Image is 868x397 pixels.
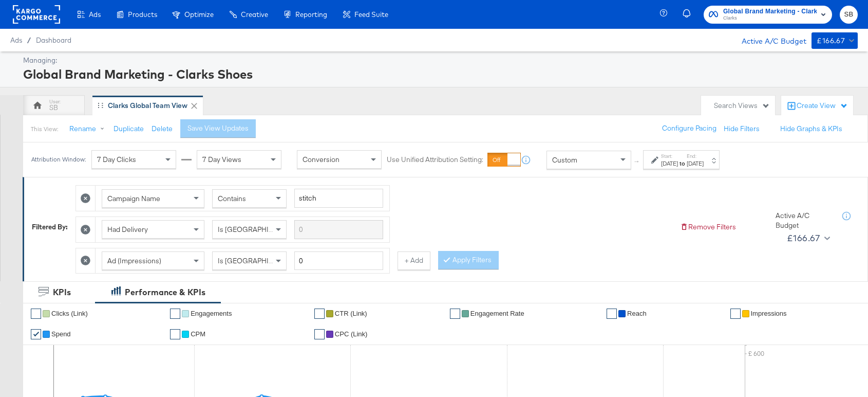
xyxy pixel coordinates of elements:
div: Filtered By: [32,222,68,232]
span: SB [844,9,854,21]
div: SB [49,103,58,113]
input: Enter a number [294,251,383,270]
button: Global Brand Marketing - Clarks ShoesClarks [704,6,832,24]
span: 7 Day Clicks [97,155,136,165]
span: CTR (Link) [335,310,367,317]
span: Ads [10,36,22,44]
a: ✔ [31,329,41,339]
span: Reporting [295,10,327,19]
button: Rename [62,120,116,138]
div: Drag to reorder tab [98,102,103,108]
span: Engagement Rate [470,310,524,317]
a: ✔ [314,329,325,339]
button: Duplicate [114,124,144,134]
span: Campaign Name [107,194,160,203]
span: Reach [627,310,647,317]
span: Engagements [191,310,232,317]
div: Active A/C Budget [776,211,832,230]
div: [DATE] [661,159,678,168]
strong: to [678,159,687,167]
a: ✔ [170,329,180,339]
div: £166.67 [817,34,845,47]
span: Products [128,10,157,19]
input: Enter a search term [294,220,383,239]
span: Ad (Impressions) [107,256,161,265]
div: This View: [31,125,58,133]
span: CPC (Link) [335,330,368,338]
a: ✔ [170,309,180,319]
div: Performance & KPIs [125,286,205,298]
button: Hide Graphs & KPIs [780,124,842,134]
span: Spend [51,330,71,338]
div: £166.67 [787,230,820,246]
span: Ads [89,10,101,19]
label: End: [687,153,704,159]
span: Impressions [751,310,787,317]
div: Global Brand Marketing - Clarks Shoes [23,65,855,83]
button: Remove Filters [680,222,736,232]
div: Managing: [23,56,855,65]
span: Clarks [723,14,817,23]
span: Clicks (Link) [51,310,88,317]
div: Clarks Global Team View [108,101,187,111]
button: Delete [152,124,173,134]
div: Search Views [714,101,770,111]
span: Creative [241,10,268,19]
span: Global Brand Marketing - Clarks Shoes [723,6,817,17]
span: 7 Day Views [202,155,241,165]
span: / [22,36,36,44]
button: SB [840,6,858,24]
span: Contains [218,194,246,203]
span: Custom [552,155,577,165]
span: Is [GEOGRAPHIC_DATA] [218,256,296,265]
span: Optimize [184,10,214,19]
span: Feed Suite [354,10,388,19]
div: Create View [797,101,848,111]
span: Is [GEOGRAPHIC_DATA] [218,225,296,234]
label: Start: [661,153,678,159]
span: ↑ [632,160,642,164]
a: ✔ [31,309,41,319]
a: Dashboard [36,36,71,44]
label: Use Unified Attribution Setting: [387,155,483,165]
span: Conversion [303,155,339,165]
input: Enter a search term [294,189,383,208]
button: + Add [398,251,430,270]
span: Had Delivery [107,225,148,234]
button: £166.67 [812,32,858,49]
a: ✔ [450,309,460,319]
div: Attribution Window: [31,156,86,164]
a: ✔ [314,309,325,319]
button: Configure Pacing [655,119,724,138]
span: CPM [191,330,205,338]
div: Active A/C Budget [731,32,806,48]
div: [DATE] [687,159,704,168]
div: KPIs [53,286,71,298]
button: Hide Filters [724,124,760,134]
a: ✔ [730,309,741,319]
a: ✔ [607,309,617,319]
button: £166.67 [783,230,832,246]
